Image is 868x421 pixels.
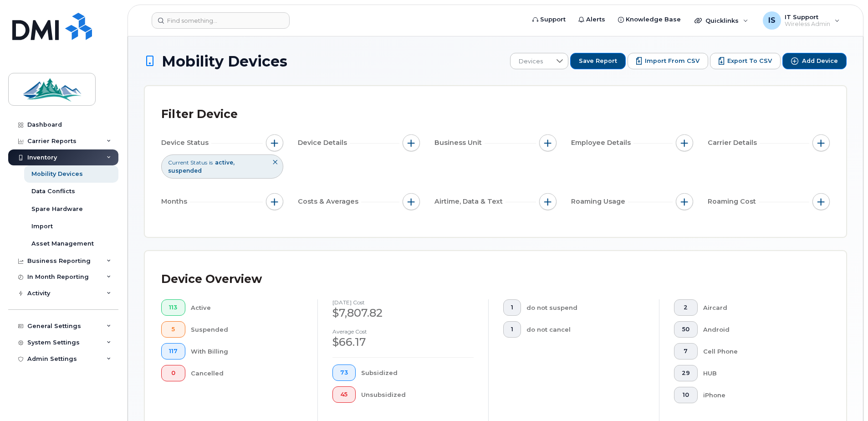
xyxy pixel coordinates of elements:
span: 10 [682,391,690,399]
div: Active [191,299,303,316]
span: Roaming Usage [571,197,628,206]
div: Device Overview [161,267,262,291]
h4: [DATE] cost [332,299,474,305]
button: 1 [503,299,521,316]
button: 50 [674,321,698,338]
button: 45 [332,386,356,403]
div: Subsidized [361,365,474,381]
span: 1 [511,326,513,333]
div: $7,807.82 [332,305,474,321]
span: Business Unit [434,138,485,148]
button: 1 [503,321,521,338]
span: 29 [682,370,690,377]
button: Import from CSV [628,53,708,69]
span: Export to CSV [727,57,772,65]
span: 113 [169,304,178,311]
span: Current Status [168,159,207,166]
span: 5 [169,326,178,333]
span: Add Device [802,57,838,65]
span: Months [161,197,190,206]
span: 2 [682,304,690,311]
button: 29 [674,365,698,381]
span: suspended [168,167,202,174]
span: Airtime, Data & Text [434,197,505,206]
button: 2 [674,299,698,316]
span: Save Report [579,57,617,65]
button: Export to CSV [710,53,781,69]
span: 73 [340,369,348,376]
span: Costs & Averages [298,197,361,206]
span: Import from CSV [645,57,700,65]
button: Save Report [570,53,626,69]
span: Devices [511,53,551,70]
div: Suspended [191,321,303,338]
span: Employee Details [571,138,633,148]
div: iPhone [703,387,816,403]
div: Unsubsidized [361,386,474,403]
span: 7 [682,348,690,355]
div: Aircard [703,299,816,316]
span: Device Details [298,138,350,148]
h4: Average cost [332,329,474,334]
div: $66.17 [332,334,474,350]
button: 113 [161,299,185,316]
button: 10 [674,387,698,403]
div: With Billing [191,343,303,359]
div: HUB [703,365,816,381]
span: is [209,159,213,166]
button: 5 [161,321,185,338]
span: 50 [682,326,690,333]
span: 45 [340,391,348,398]
span: 1 [511,304,513,311]
button: Add Device [782,53,847,69]
span: Carrier Details [708,138,760,148]
div: do not cancel [526,321,645,338]
button: 0 [161,365,185,381]
span: 117 [169,348,178,355]
div: Android [703,321,816,338]
button: 73 [332,365,356,381]
div: do not suspend [526,299,645,316]
div: Cell Phone [703,343,816,359]
button: 117 [161,343,185,359]
div: Filter Device [161,103,238,126]
span: Roaming Cost [708,197,759,206]
button: 7 [674,343,698,359]
div: Cancelled [191,365,303,381]
span: 0 [169,370,178,377]
span: Mobility Devices [162,53,287,69]
span: active [215,159,235,166]
span: Device Status [161,138,211,148]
